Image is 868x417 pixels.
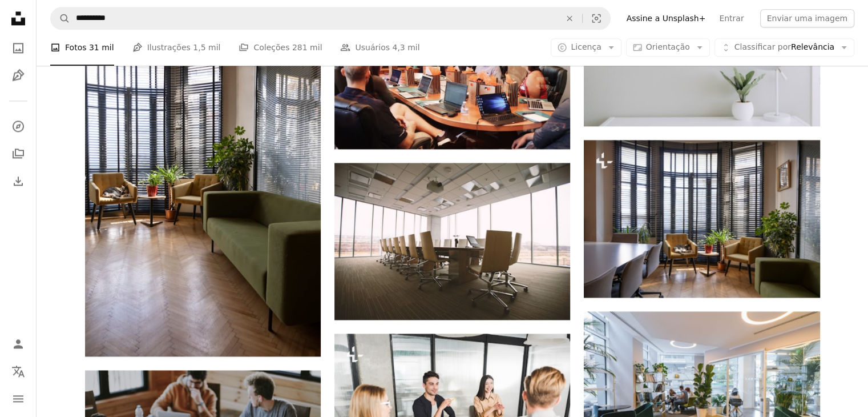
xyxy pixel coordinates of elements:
[760,9,854,27] button: Enviar uma imagem
[7,170,30,193] a: Histórico de downloads
[334,163,570,320] img: mesa de conferência e cadeiras ovais de madeira marrom dentro da sala de conferências
[646,43,690,52] span: Orientação
[734,42,834,54] span: Relevância
[7,387,30,410] button: Menu
[557,7,582,29] button: Limpar
[7,37,30,59] a: Fotos
[7,64,30,87] a: Ilustrações
[51,7,70,29] button: Pesquise na Unsplash
[712,9,750,27] a: Entrar
[7,142,30,165] a: Coleções
[584,214,819,224] a: uma sala de estar cheia de móveis e uma grande janela
[392,42,419,54] span: 4,3 mil
[571,43,601,52] span: Licença
[334,236,570,246] a: mesa de conferência e cadeiras ovais de madeira marrom dentro da sala de conferências
[7,360,30,383] button: Idioma
[7,115,30,138] a: Explorar
[584,140,819,297] img: uma sala de estar cheia de móveis e uma grande janela
[714,39,854,57] button: Classificar porRelevância
[292,42,322,54] span: 281 mil
[620,9,713,27] a: Assine a Unsplash+
[132,30,221,66] a: Ilustrações 1,5 mil
[193,42,220,54] span: 1,5 mil
[85,2,321,356] img: uma sala de estar cheia de móveis e muitas janelas
[85,174,321,185] a: uma sala de estar cheia de móveis e muitas janelas
[551,39,621,57] button: Licença
[7,7,30,32] a: Início — Unsplash
[626,39,710,57] button: Orientação
[50,7,611,30] form: Pesquise conteúdo visual em todo o site
[334,65,570,75] a: man standing in front of people sitting beside table with laptop computers
[7,332,30,355] a: Entrar / Cadastrar-se
[584,384,819,395] a: mesa de madeira marrom com cadeiras
[583,7,610,29] button: Pesquisa visual
[239,30,322,66] a: Coleções 281 mil
[734,43,791,52] span: Classificar por
[340,30,419,66] a: Usuários 4,3 mil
